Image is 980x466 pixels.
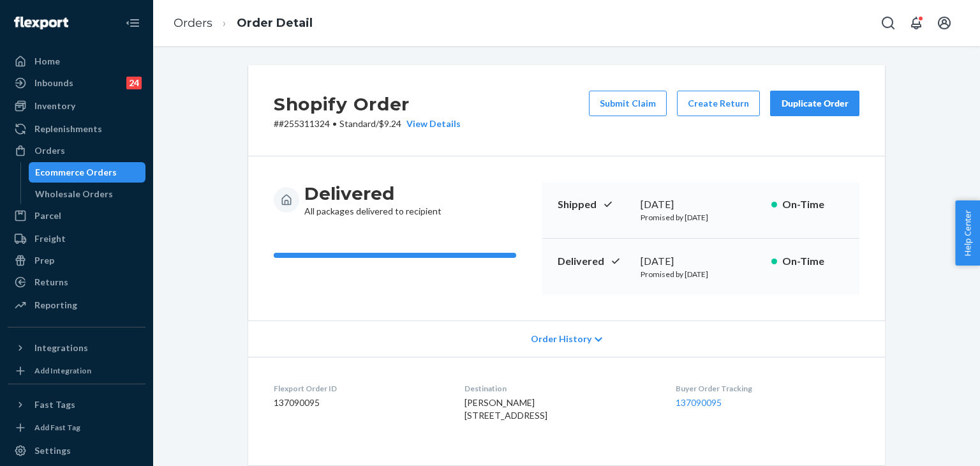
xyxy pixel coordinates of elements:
a: Reporting [8,295,145,315]
a: Replenishments [8,119,145,139]
h3: Delivered [304,182,442,205]
dd: 137090095 [274,396,444,409]
button: Duplicate Order [770,91,859,116]
p: On-Time [782,254,844,269]
ol: breadcrumbs [163,4,323,42]
p: # #255311324 / $9.24 [274,117,461,130]
button: Open Search Box [875,10,901,36]
a: Inbounds24 [8,73,145,93]
a: Freight [8,229,145,249]
div: Settings [34,444,71,457]
a: Add Integration [8,363,145,379]
span: Order History [531,333,591,345]
a: Add Fast Tag [8,420,145,435]
div: Orders [34,144,65,157]
dt: Flexport Order ID [274,383,444,394]
a: Orders [174,16,212,30]
p: On-Time [782,197,844,212]
p: Shipped [558,197,630,212]
div: Parcel [34,209,61,222]
span: Support [26,9,71,20]
div: Inventory [34,100,75,112]
button: View Details [401,117,461,130]
p: Promised by [DATE] [641,212,761,223]
div: Prep [34,254,54,267]
div: Add Integration [34,365,91,376]
span: [PERSON_NAME] [STREET_ADDRESS] [464,397,547,421]
a: Inventory [8,96,145,116]
dt: Destination [464,383,655,394]
span: • [332,118,337,129]
div: Home [34,55,60,68]
div: Inbounds [34,77,73,89]
div: Reporting [34,299,77,312]
div: [DATE] [641,254,761,269]
div: Fast Tags [34,398,75,411]
button: Create Return [677,91,760,116]
div: Wholesale Orders [35,188,113,200]
button: Open account menu [932,10,957,36]
a: 137090095 [676,397,722,408]
a: Settings [8,440,145,461]
a: Wholesale Orders [29,184,146,204]
p: Delivered [558,254,630,269]
div: [DATE] [641,197,761,212]
span: Standard [339,118,376,129]
a: Orders [8,140,145,161]
button: Close Navigation [120,10,145,36]
img: Flexport logo [14,17,68,29]
button: Help Center [955,200,980,266]
div: Returns [34,276,68,289]
button: Open notifications [903,10,929,36]
p: Promised by [DATE] [641,269,761,280]
dt: Buyer Order Tracking [676,383,859,394]
a: Ecommerce Orders [29,162,146,183]
a: Order Detail [237,16,313,30]
div: Freight [34,232,66,245]
h2: Shopify Order [274,91,461,117]
a: Prep [8,250,145,271]
a: Parcel [8,206,145,226]
button: Submit Claim [589,91,667,116]
button: Fast Tags [8,395,145,415]
a: Home [8,51,145,71]
a: Returns [8,272,145,292]
div: 24 [126,77,142,89]
button: Integrations [8,338,145,358]
div: All packages delivered to recipient [304,182,442,218]
div: Add Fast Tag [34,422,80,433]
div: Duplicate Order [781,97,849,110]
div: Replenishments [34,123,102,135]
div: Integrations [34,342,88,354]
div: Ecommerce Orders [35,166,117,179]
